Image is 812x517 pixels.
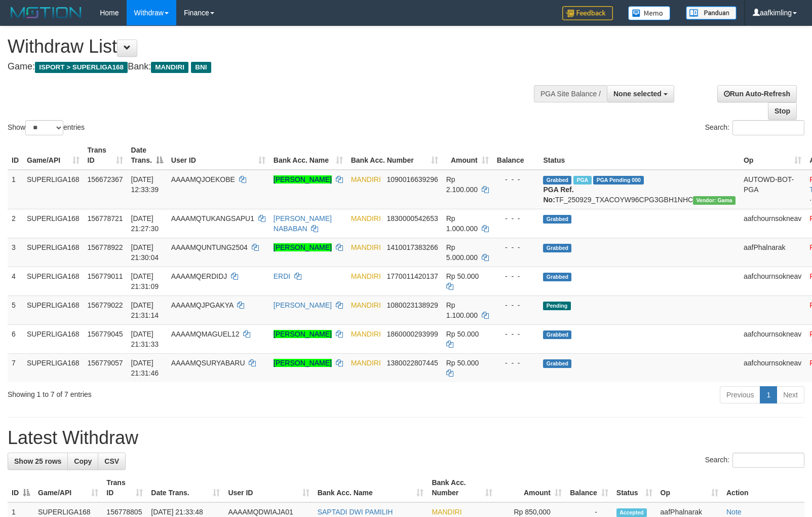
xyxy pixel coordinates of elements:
span: Accepted [616,508,647,517]
span: AAAAMQJPGAKYA [171,301,234,309]
th: Date Trans.: activate to sort column ascending [147,473,224,502]
div: - - - [497,329,535,339]
h1: Withdraw List [8,36,531,57]
div: Showing 1 to 7 of 7 entries [8,385,331,399]
span: Rp 50.000 [446,272,479,280]
div: - - - [497,271,535,281]
span: Grabbed [543,273,571,281]
span: Rp 50.000 [446,359,479,367]
td: SUPERLIGA168 [23,238,84,267]
a: Copy [67,453,98,470]
img: panduan.png [686,6,737,20]
div: - - - [497,174,535,184]
span: Copy 1380022807445 to clipboard [386,359,438,367]
td: 5 [8,296,23,324]
span: [DATE] 21:31:09 [131,272,159,290]
img: MOTION_logo.png [8,5,85,20]
label: Search: [705,453,804,468]
span: Copy 1090016639296 to clipboard [386,175,438,183]
span: BNI [191,62,211,73]
th: Bank Acc. Number: activate to sort column ascending [347,141,442,170]
span: MANDIRI [351,330,381,338]
th: Bank Acc. Name: activate to sort column ascending [269,141,347,170]
a: [PERSON_NAME] [274,359,332,367]
span: Rp 1.100.000 [446,301,478,319]
td: 3 [8,238,23,267]
th: Balance [493,141,539,170]
span: Vendor URL: https://trx31.1velocity.biz [693,196,736,205]
span: [DATE] 21:27:30 [131,214,159,233]
span: AAAAMQTUKANGSAPU1 [171,214,254,223]
div: PGA Site Balance / [534,85,607,102]
span: AAAAMQERDIDJ [171,272,227,280]
a: Show 25 rows [8,453,68,470]
th: Trans ID: activate to sort column ascending [84,141,127,170]
div: - - - [497,300,535,310]
td: 7 [8,353,23,382]
th: Bank Acc. Number: activate to sort column ascending [428,473,496,502]
b: PGA Ref. No: [543,186,573,204]
span: CSV [104,457,119,465]
span: AAAAMQUNTUNG2504 [171,243,248,251]
th: Op: activate to sort column ascending [656,473,722,502]
span: Grabbed [543,176,571,184]
span: Grabbed [543,215,571,224]
h1: Latest Withdraw [8,428,804,448]
th: Status: activate to sort column ascending [612,473,656,502]
span: MANDIRI [351,301,381,309]
td: SUPERLIGA168 [23,324,84,353]
label: Show entries [8,120,85,135]
img: Button%20Memo.svg [628,6,671,20]
td: TF_250929_TXACOYW96CPG3GBH1NHC [539,170,739,209]
th: Amount: activate to sort column ascending [496,473,566,502]
a: [PERSON_NAME] NABABAN [274,214,332,233]
span: Grabbed [543,244,571,252]
th: Game/API: activate to sort column ascending [23,141,84,170]
select: Showentries [25,120,63,135]
td: SUPERLIGA168 [23,170,84,209]
span: Copy 1860000293999 to clipboard [386,330,438,338]
span: [DATE] 21:30:04 [131,243,159,262]
span: [DATE] 21:31:33 [131,330,159,348]
a: Note [726,508,742,516]
td: aafPhalnarak [740,238,805,267]
a: [PERSON_NAME] [274,330,332,338]
th: Trans ID: activate to sort column ascending [102,473,147,502]
th: Balance: activate to sort column ascending [566,473,612,502]
span: Rp 50.000 [446,330,479,338]
td: 1 [8,170,23,209]
td: 2 [8,209,23,238]
th: ID: activate to sort column descending [8,473,34,502]
span: Copy 1830000542653 to clipboard [386,214,438,223]
button: None selected [607,85,674,102]
td: 6 [8,324,23,353]
th: Op: activate to sort column ascending [740,141,805,170]
a: [PERSON_NAME] [274,243,332,251]
td: SUPERLIGA168 [23,209,84,238]
a: 1 [760,386,777,403]
span: 156778922 [88,243,123,251]
input: Search: [732,453,804,468]
span: ISPORT > SUPERLIGA168 [35,62,128,73]
span: Copy 1080023138929 to clipboard [386,301,438,309]
span: Grabbed [543,330,571,339]
a: SAPTADI DWI PAMILIH [318,508,393,516]
td: 4 [8,267,23,296]
th: Date Trans.: activate to sort column descending [127,141,167,170]
div: - - - [497,213,535,224]
a: Next [777,386,804,403]
td: aafchournsokneav [740,267,805,296]
div: - - - [497,358,535,368]
a: [PERSON_NAME] [274,301,332,309]
a: ERDI [274,272,290,280]
span: None selected [613,90,662,98]
td: AUTOWD-BOT-PGA [740,170,805,209]
td: SUPERLIGA168 [23,353,84,382]
th: User ID: activate to sort column ascending [224,473,313,502]
span: MANDIRI [351,243,381,251]
span: MANDIRI [351,272,381,280]
span: Grabbed [543,359,571,368]
td: aafchournsokneav [740,353,805,382]
span: 156779057 [88,359,123,367]
th: Status [539,141,739,170]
